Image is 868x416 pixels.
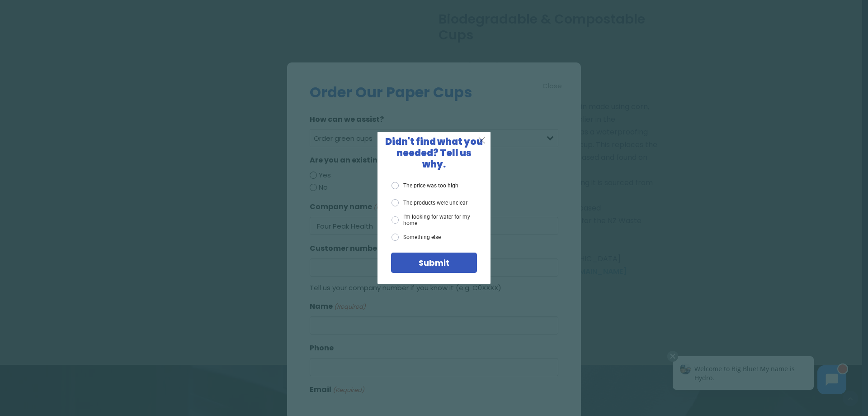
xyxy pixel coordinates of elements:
label: The products were unclear [392,199,467,206]
label: The price was too high [392,182,458,189]
label: Something else [392,234,441,241]
span: Submit [419,257,449,268]
label: I'm looking for water for my home [392,214,477,227]
img: Avatar [17,14,28,25]
span: Welcome to Big Blue! My name is Hydro. [31,15,132,33]
span: X [478,134,486,146]
span: Didn't find what you needed? Tell us why. [385,135,483,171]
